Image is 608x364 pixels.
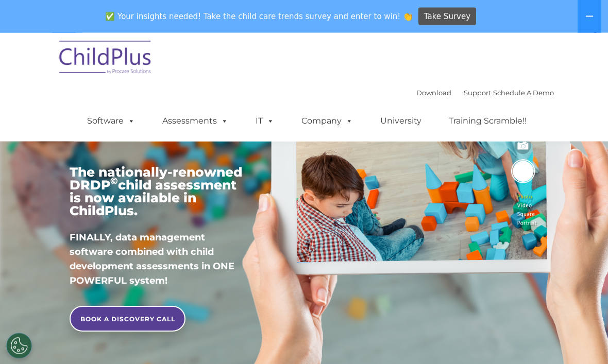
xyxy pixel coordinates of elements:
a: Training Scramble!! [438,111,537,131]
a: Support [464,89,491,97]
a: Take Survey [418,8,477,26]
span: ✅ Your insights needed! Take the child care trends survey and enter to win! 👏 [102,7,417,27]
a: IT [245,111,284,131]
span: The nationally-renowned DRDP child assessment is now available in ChildPlus. [70,165,242,219]
a: BOOK A DISCOVERY CALL [70,306,185,332]
sup: © [110,176,118,187]
a: Software [77,111,145,131]
span: Take Survey [424,8,470,26]
button: Cookies Settings [6,333,32,359]
a: Company [291,111,363,131]
font: | [416,89,554,97]
img: ChildPlus by Procare Solutions [54,33,157,85]
a: Schedule A Demo [493,89,554,97]
a: University [370,111,432,131]
a: Assessments [152,111,239,131]
a: Download [416,89,451,97]
span: FINALLY, data management software combined with child development assessments in ONE POWERFUL sys... [70,232,234,287]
